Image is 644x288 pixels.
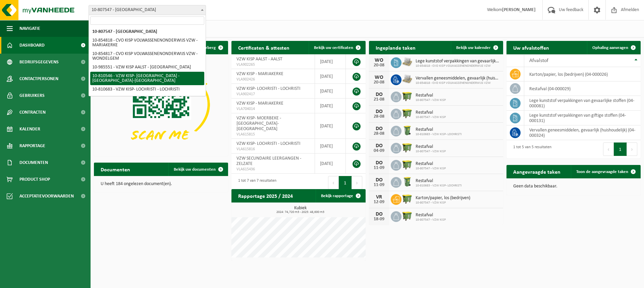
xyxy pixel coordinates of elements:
[314,46,353,50] span: Bekijk uw certificaten
[315,54,346,69] td: [DATE]
[416,201,470,205] span: 10-807547 - VZW KISP
[339,176,352,189] button: 1
[401,142,413,153] img: WB-1100-HPE-GN-50
[401,176,413,187] img: WB-0240-HPE-GN-50
[372,97,386,102] div: 21-08
[401,159,413,170] img: WB-1100-HPE-GN-50
[401,108,413,119] img: WB-1100-HPE-GN-50
[19,70,58,87] span: Contactpersonen
[231,189,300,202] h2: Rapportage 2025 / 2024
[236,147,310,152] span: VLA615816
[315,99,346,113] td: [DATE]
[416,110,446,115] span: Restafval
[416,115,446,119] span: 10-807547 - VZW KISP
[90,72,204,85] li: 10-810546 - VZW KISP- [GEOGRAPHIC_DATA] - [GEOGRAPHIC_DATA]-[GEOGRAPHIC_DATA]
[372,194,386,200] div: VR
[372,217,386,222] div: 18-09
[416,64,500,68] span: 10-854818 - CVO KISP VOLWASSENENONDERWIJS VZW
[236,71,283,76] span: VZW KISP - MARIAKERKE
[369,41,422,54] h2: Ingeplande taken
[315,154,346,174] td: [DATE]
[19,171,50,188] span: Product Shop
[416,195,470,201] span: Karton/papier, los (bedrijven)
[401,56,413,68] img: LP-PA-00000-WDN-11
[235,206,366,214] h3: Kubiek
[401,193,413,205] img: WB-1100-HPE-GN-50
[416,167,446,171] span: 10-807547 - VZW KISP
[90,94,204,103] li: 10-801898 - VZW SECUNDAIRE LEERGANGEN - ZELZATE
[101,182,221,186] p: U heeft 184 ongelezen document(en).
[502,7,536,12] strong: [PERSON_NAME]
[372,126,386,131] div: DO
[372,212,386,217] div: DO
[90,27,204,36] li: 10-807547 - [GEOGRAPHIC_DATA]
[315,69,346,84] td: [DATE]
[19,54,59,70] span: Bedrijfsgegevens
[416,178,462,184] span: Restafval
[328,176,339,189] button: Previous
[309,41,365,54] a: Bekijk uw certificaten
[416,161,446,167] span: Restafval
[416,144,446,150] span: Restafval
[315,139,346,154] td: [DATE]
[236,57,282,62] span: VZW KISP AALST - AALST
[416,127,462,132] span: Restafval
[372,160,386,166] div: DO
[168,163,227,176] a: Bekijk uw documenten
[372,75,386,80] div: WO
[236,132,310,137] span: VLA615815
[571,165,640,178] a: Toon de aangevraagde taken
[524,81,641,96] td: restafval (04-000029)
[576,170,628,174] span: Toon de aangevraagde taken
[236,106,310,112] span: VLA704014
[451,41,502,54] a: Bekijk uw kalender
[236,101,283,106] span: VZW KISP - MARIAKERKE
[174,167,216,172] span: Bekijk uw documenten
[19,104,46,121] span: Contracten
[236,86,301,91] span: VZW KISP- LOCHRISTI - LOCHRISTI
[372,177,386,183] div: DO
[506,165,567,178] h2: Aangevraagde taken
[524,125,641,140] td: vervallen geneesmiddelen, gevaarlijk (huishoudelijk) (04-000324)
[587,41,640,54] a: Ophaling aanvragen
[90,50,204,63] li: 10-854817 - CVO KISP VOLWASSENENONDERWIJS VZW - WONDELGEM
[236,116,281,131] span: VZW KISP- MOERBEKE - [GEOGRAPHIC_DATA]-[GEOGRAPHIC_DATA]
[372,92,386,97] div: DO
[524,111,641,125] td: lege kunststof verpakkingen van giftige stoffen (04-000131)
[90,63,204,72] li: 10-985551 - VZW KISP AALST - [GEOGRAPHIC_DATA]
[372,149,386,153] div: 04-09
[401,91,413,102] img: WB-1100-HPE-GN-50
[236,167,310,172] span: VLA615436
[372,166,386,170] div: 11-09
[236,62,310,67] span: VLA902265
[19,37,45,54] span: Dashboard
[90,85,204,94] li: 10-810683 - VZW KISP- LOCHRISTI - LOCHRISTI
[19,188,74,205] span: Acceptatievoorwaarden
[94,54,228,155] img: Download de VHEPlus App
[235,175,276,190] div: 1 tot 7 van 7 resultaten
[401,73,413,85] img: LP-PA-00000-WDN-11
[524,96,641,111] td: lege kunststof verpakkingen van gevaarlijke stoffen (04-000081)
[510,142,551,157] div: 1 tot 5 van 5 resultaten
[89,5,206,15] span: 10-807547 - VZW KISP - MARIAKERKE
[372,183,386,187] div: 11-09
[416,93,446,98] span: Restafval
[235,211,366,214] span: 2024: 74,720 m3 - 2025: 48,600 m3
[372,109,386,114] div: DO
[614,142,627,156] button: 1
[401,210,413,222] img: WB-1100-HPE-GN-50
[592,46,628,50] span: Ophaling aanvragen
[236,156,301,166] span: VZW SECUNDAIRE LEERGANGEN - ZELZATE
[416,59,500,64] span: Lege kunststof verpakkingen van gevaarlijke stoffen
[316,189,365,203] a: Bekijk rapportage
[416,76,500,81] span: Vervallen geneesmiddelen, gevaarlijk (huishoudelijk)
[416,132,462,136] span: 10-810683 - VZW KISP- LOCHRISTI
[416,150,446,154] span: 10-807547 - VZW KISP
[236,77,310,82] span: VLA902426
[231,41,296,54] h2: Certificaten & attesten
[94,163,137,176] h2: Documenten
[352,176,362,189] button: Next
[372,200,386,205] div: 12-09
[201,46,216,50] span: Verberg
[401,125,413,136] img: WB-0240-HPE-GN-50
